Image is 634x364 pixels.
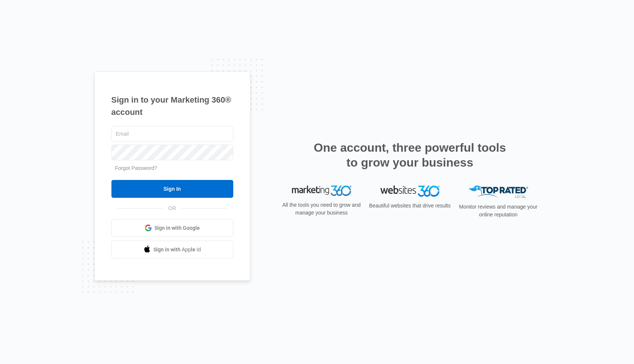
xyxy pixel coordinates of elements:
input: Email [111,126,233,142]
p: Beautiful websites that drive results [368,202,452,210]
h1: Sign in to your Marketing 360® account [111,94,233,118]
p: All the tools you need to grow and manage your business [280,201,363,217]
a: Forgot Password? [115,165,157,171]
img: Marketing 360 [292,186,351,196]
span: Sign in with Apple Id [153,246,201,254]
input: Sign In [111,180,233,198]
a: Sign in with Apple Id [111,241,233,258]
p: Monitor reviews and manage your online reputation [457,203,540,219]
img: Websites 360 [380,186,440,196]
img: Top Rated Local [469,186,528,198]
span: OR [163,204,181,212]
span: Sign in with Google [155,224,200,232]
a: Sign in with Google [111,219,233,237]
h2: One account, three powerful tools to grow your business [312,140,508,170]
